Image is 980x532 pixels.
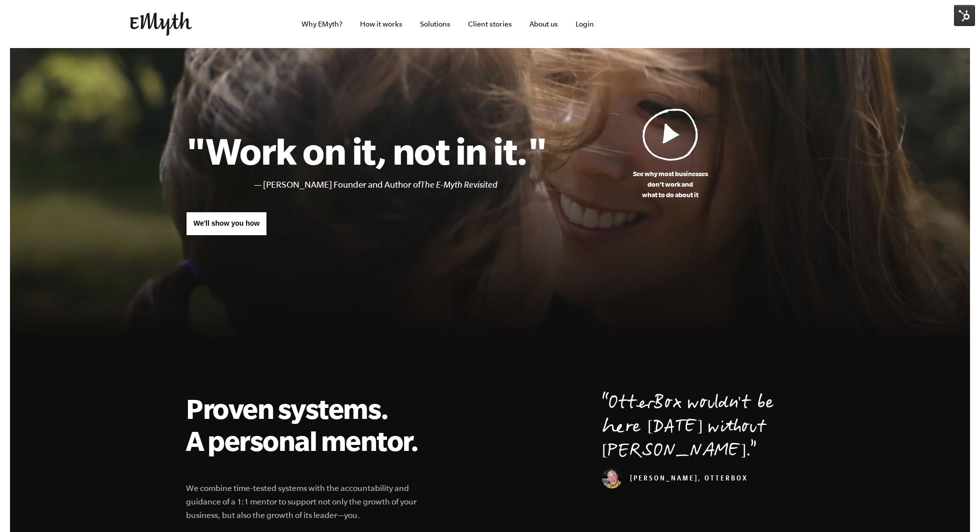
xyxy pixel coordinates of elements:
[602,392,794,464] p: OtterBox wouldn't be here [DATE] without [PERSON_NAME].
[186,481,430,522] p: We combine time-tested systems with the accountability and guidance of a 1:1 mentor to support no...
[930,484,980,532] iframe: Chat Widget
[186,129,546,173] h1: "Work on it, not in it."
[546,169,794,200] p: See why most businesses don't work and what to do about it
[186,212,267,236] a: We'll show you how
[745,13,850,35] iframe: Embedded CTA
[130,12,192,36] img: EMyth
[954,5,975,26] img: HubSpot Tools Menu Toggle
[186,392,430,456] h2: Proven systems. A personal mentor.
[193,219,259,227] span: We'll show you how
[635,13,740,35] iframe: Embedded CTA
[602,475,748,483] cite: [PERSON_NAME], OtterBox
[602,468,622,488] img: Curt Richardson, OtterBox
[546,108,794,200] a: See why most businessesdon't work andwhat to do about it
[642,108,698,161] img: Play Video
[420,180,497,190] i: The E-Myth Revisited
[263,178,546,192] li: [PERSON_NAME] Founder and Author of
